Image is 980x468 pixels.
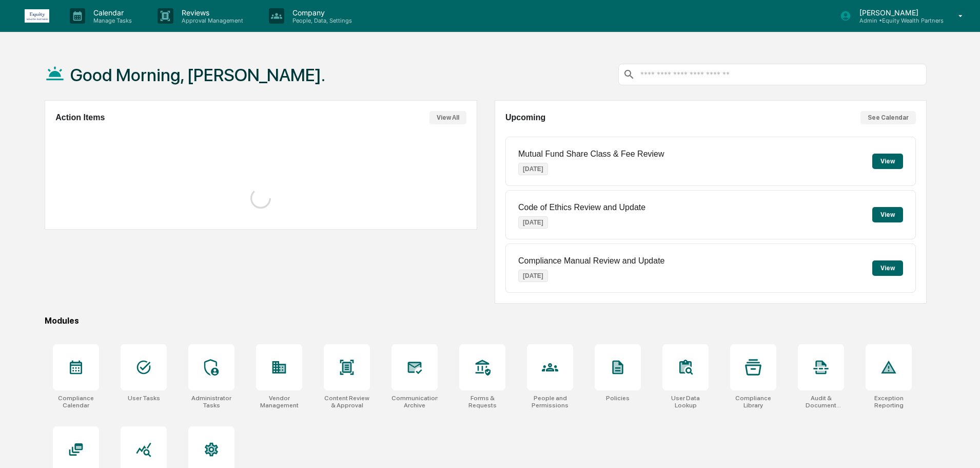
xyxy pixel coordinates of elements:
[860,111,916,124] button: See Calendar
[730,395,776,409] div: Compliance Library
[798,395,844,409] div: Audit & Document Logs
[518,256,665,266] p: Compliance Manual Review and Update
[459,395,505,409] div: Forms & Requests
[872,154,903,169] button: View
[872,207,903,222] button: View
[518,203,645,212] p: Code of Ethics Review and Update
[872,260,903,276] button: View
[55,113,105,122] h2: Action Items
[53,395,99,409] div: Compliance Calendar
[391,395,438,409] div: Communications Archive
[518,149,664,159] p: Mutual Fund Share Class & Fee Review
[284,17,357,24] p: People, Data, Settings
[188,395,234,409] div: Administrator Tasks
[324,395,370,409] div: Content Review & Approval
[173,8,248,17] p: Reviews
[70,65,325,85] h1: Good Morning, [PERSON_NAME].
[85,8,137,17] p: Calendar
[173,17,248,24] p: Approval Management
[866,395,912,409] div: Exception Reporting
[85,17,137,24] p: Manage Tasks
[518,216,548,229] p: [DATE]
[851,8,944,17] p: [PERSON_NAME]
[518,163,548,175] p: [DATE]
[527,395,573,409] div: People and Permissions
[505,113,545,122] h2: Upcoming
[606,395,630,402] div: Policies
[128,395,160,402] div: User Tasks
[45,316,927,326] div: Modules
[256,395,302,409] div: Vendor Management
[429,111,466,124] button: View All
[25,9,49,23] img: logo
[851,17,944,24] p: Admin • Equity Wealth Partners
[662,395,709,409] div: User Data Lookup
[284,8,357,17] p: Company
[518,270,548,282] p: [DATE]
